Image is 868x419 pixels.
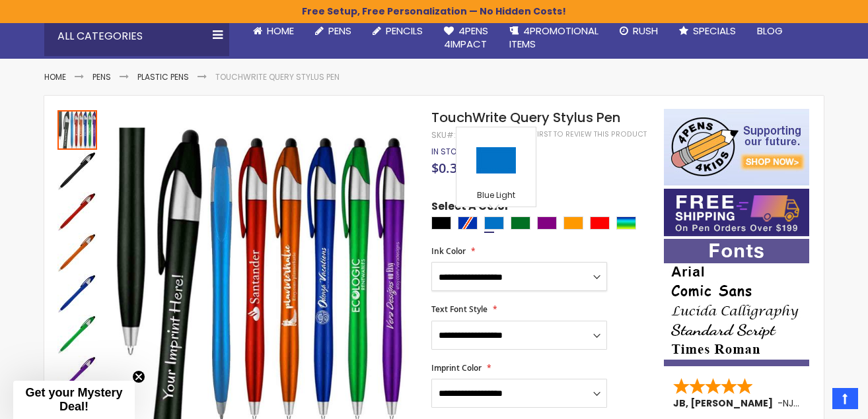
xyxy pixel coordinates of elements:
[57,233,97,273] img: TouchWrite Query Stylus Pen
[57,109,98,150] div: TouchWrite Query Stylus Pen
[563,216,583,230] div: Orange
[362,16,433,46] a: Pencils
[509,24,598,51] span: 4PROMOTIONAL ITEMS
[759,383,868,419] iframe: Google Customer Reviews
[57,192,97,232] img: TouchWrite Query Stylus Pen
[13,381,135,419] div: Get your Mystery Deal!Close teaser
[25,386,122,413] span: Get your Mystery Deal!
[664,109,809,185] img: 4pens 4 kids
[460,190,532,203] div: Blue Light
[242,16,305,46] a: Home
[484,216,504,230] div: Blue Light
[431,146,468,157] div: Availability
[57,315,97,354] img: TouchWrite Query Stylus Pen
[616,216,636,230] div: Assorted
[431,146,468,157] span: In stock
[431,216,451,230] div: Black
[132,370,145,383] button: Close teaser
[267,24,294,38] span: Home
[44,71,66,82] a: Home
[57,150,98,191] div: TouchWrite Query Stylus Pen
[431,362,482,373] span: Imprint Color
[693,24,736,38] span: Specials
[746,16,793,46] a: Blog
[669,16,746,46] a: Specials
[305,16,362,46] a: Pens
[57,191,98,232] div: TouchWrite Query Stylus Pen
[386,24,423,38] span: Pencils
[57,232,98,273] div: TouchWrite Query Stylus Pen
[537,216,557,230] div: Purple
[590,216,610,230] div: Red
[664,189,809,236] img: Free shipping on orders over $199
[431,199,509,217] span: Select A Color
[57,151,97,191] img: TouchWrite Query Stylus Pen
[757,24,783,38] span: Blog
[431,108,620,127] span: TouchWrite Query Stylus Pen
[609,16,669,46] a: Rush
[328,24,351,38] span: Pens
[511,216,530,230] div: Green
[433,16,499,59] a: 4Pens4impact
[508,129,647,139] a: Be the first to review this product
[57,313,98,354] div: TouchWrite Query Stylus Pen
[431,129,456,141] strong: SKU
[431,245,466,257] span: Ink Color
[57,273,98,313] div: TouchWrite Query Stylus Pen
[57,356,97,395] img: TouchWrite Query Stylus Pen
[215,72,340,82] li: TouchWrite Query Stylus Pen
[664,239,809,366] img: font-personalization-examples
[499,16,609,59] a: 4PROMOTIONALITEMS
[431,159,464,177] span: $0.35
[431,304,488,315] span: Text Font Style
[44,16,229,56] div: All Categories
[633,24,658,38] span: Rush
[673,397,778,410] span: JB, [PERSON_NAME]
[57,274,97,313] img: TouchWrite Query Stylus Pen
[137,71,189,82] a: Plastic Pens
[92,71,111,82] a: Pens
[444,24,488,51] span: 4Pens 4impact
[57,354,98,395] div: TouchWrite Query Stylus Pen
